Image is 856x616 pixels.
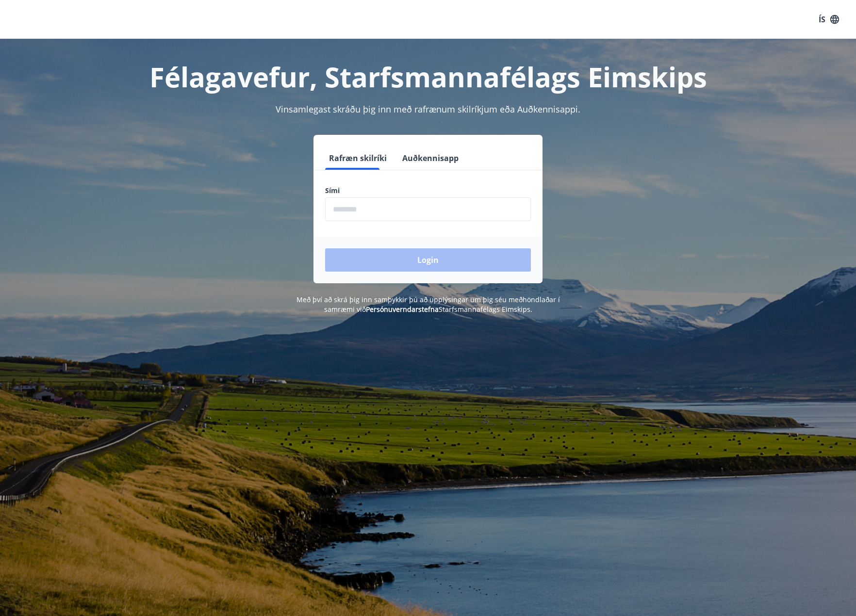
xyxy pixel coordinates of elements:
button: Rafræn skilríki [325,146,391,170]
button: ÍS [813,11,844,28]
span: Með því að skrá þig inn samþykkir þú að upplýsingar um þig séu meðhöndlaðar í samræmi við Starfsm... [296,295,560,314]
button: Auðkennisapp [398,146,462,170]
a: Persónuverndarstefna [366,305,439,314]
h1: Félagavefur, Starfsmannafélags Eimskips [90,58,766,95]
label: Sími [325,186,531,195]
span: Vinsamlegast skráðu þig inn með rafrænum skilríkjum eða Auðkennisappi. [276,103,580,115]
